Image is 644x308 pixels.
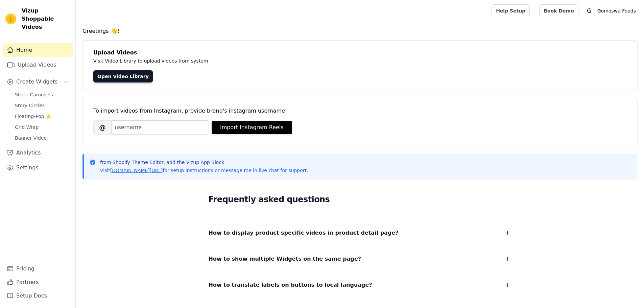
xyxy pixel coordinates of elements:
[209,254,361,264] span: How to show multiple Widgets on the same page?
[93,107,626,115] div: To import videos from Instagram, provide brand's instagram username
[93,70,153,82] a: Open Video Library
[3,43,73,57] a: Home
[15,91,53,98] span: Slider Carousels
[11,133,73,143] a: Banner Video
[82,27,637,35] h4: Greetings 👋!
[5,14,16,24] img: Vizup
[492,4,530,17] a: Help Setup
[93,49,626,57] h4: Upload Videos
[587,7,591,14] text: G
[3,161,73,174] a: Settings
[110,168,163,173] a: [DOMAIN_NAME][URL]
[11,90,73,99] a: Slider Carousels
[3,75,73,89] button: Create Widgets
[15,102,45,109] span: Story Circles
[11,112,73,121] a: Floating-Pop ⭐
[209,193,511,206] h2: Frequently asked questions
[112,120,209,135] input: username
[584,5,639,17] button: G Gomoswa Foods
[11,101,73,110] a: Story Circles
[539,4,578,17] a: Book Demo
[209,228,511,238] button: How to display product specific videos in product detail page?
[15,135,47,141] span: Banner Video
[209,280,372,290] span: How to translate labels on buttons to local language?
[209,228,399,238] span: How to display product specific videos in product detail page?
[15,113,51,120] span: Floating-Pop ⭐
[100,167,308,174] p: Visit for setup instructions or message me in live chat for support.
[93,120,112,135] span: @
[3,276,73,289] a: Partners
[11,122,73,132] a: Grid Wrap
[16,78,58,86] span: Create Widgets
[93,57,396,65] p: Visit Video Library to upload videos from system
[3,289,73,303] a: Setup Docs
[209,254,511,264] button: How to show multiple Widgets on the same page?
[100,159,308,166] p: from Shopify Theme Editor, add the Vizup App Block
[15,124,39,131] span: Grid Wrap
[212,121,292,134] button: Import Instagram Reels
[3,262,73,276] a: Pricing
[595,5,639,17] p: Gomoswa Foods
[22,7,70,31] span: Vizup Shoppable Videos
[209,280,511,290] button: How to translate labels on buttons to local language?
[3,58,73,72] a: Upload Videos
[3,146,73,160] a: Analytics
